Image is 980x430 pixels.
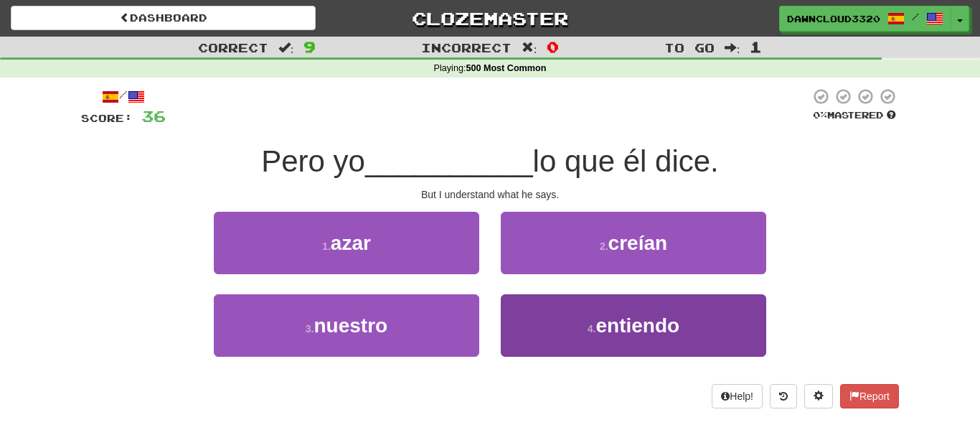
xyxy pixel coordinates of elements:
[261,144,365,178] span: Pero yo
[813,109,827,121] span: 0 %
[725,42,740,54] span: :
[810,109,899,122] div: Mastered
[588,323,596,335] small: 4 .
[533,144,719,178] span: lo que él dice.
[770,384,797,408] button: Round history (alt+y)
[214,212,479,274] button: 1.azar
[912,11,919,22] span: /
[81,112,133,124] span: Score:
[214,294,479,357] button: 3.nuestro
[421,40,512,55] span: Incorrect
[337,6,642,31] a: Clozemaster
[787,12,880,25] span: DawnCloud3320
[712,384,763,408] button: Help!
[466,63,546,73] strong: 500 Most Common
[278,42,294,54] span: :
[314,314,388,337] span: nuestro
[303,38,316,55] span: 9
[750,38,762,55] span: 1
[11,6,316,30] a: Dashboard
[322,240,331,252] small: 1 .
[664,40,715,55] span: To go
[331,232,371,254] span: azar
[365,144,533,178] span: __________
[501,294,766,357] button: 4.entiendo
[547,38,559,55] span: 0
[522,42,537,54] span: :
[198,40,268,55] span: Correct
[596,314,680,337] span: entiendo
[141,107,166,125] span: 36
[608,232,668,254] span: creían
[840,384,899,408] button: Report
[81,88,166,106] div: /
[600,240,608,252] small: 2 .
[81,187,899,202] div: But I understand what he says.
[306,323,314,335] small: 3 .
[779,6,951,32] a: DawnCloud3320 /
[501,212,766,274] button: 2.creían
